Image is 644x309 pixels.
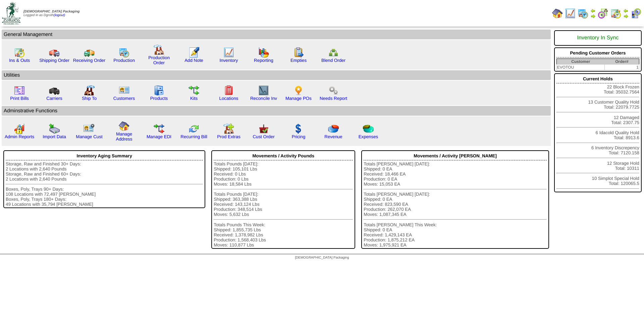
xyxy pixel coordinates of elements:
img: truck3.gif [49,85,60,96]
a: Manage POs [285,96,312,101]
a: Revenue [324,134,342,139]
img: line_graph.gif [223,47,234,58]
div: Pending Customer Orders [556,49,639,57]
a: Pricing [292,134,306,139]
img: factory2.gif [84,85,95,96]
a: Ins & Outs [9,58,30,63]
th: Order# [605,59,639,65]
img: prodextras.gif [223,123,234,134]
img: home.gif [552,8,563,19]
img: customers.gif [119,85,129,96]
a: Blend Order [321,58,345,63]
a: Admin Reports [5,134,34,139]
a: Manage Cust [76,134,102,139]
div: Movements / Activity [PERSON_NAME] [364,152,547,160]
a: Inventory [220,58,238,63]
img: cust_order.png [258,123,269,134]
a: Manage Address [116,131,132,142]
td: 1 [605,65,639,70]
div: Totals [PERSON_NAME] [DATE]: Shipped: 0 EA Received: 18,466 EA Production: 0 EA Moves: 15,053 EA ... [364,161,547,247]
img: graph.gif [258,47,269,58]
td: EVOTOU [556,65,604,70]
img: calendarprod.gif [119,47,129,58]
img: calendarprod.gif [578,8,588,19]
div: Inventory In Sync [556,32,639,44]
a: Empties [290,58,307,63]
img: zoroco-logo-small.webp [2,2,20,25]
img: orders.gif [189,47,199,58]
a: Print Bills [10,96,29,101]
td: Adminstrative Functions [2,106,551,116]
a: Recurring Bill [180,134,207,139]
img: locations.gif [223,85,234,96]
a: Needs Report [320,96,347,101]
div: Totals Pounds [DATE]: Shipped: 105,101 Lbs Received: 0 Lbs Production: 0 Lbs Moves: 18,584 Lbs To... [214,161,353,247]
a: (logout) [54,13,65,17]
img: import.gif [49,123,60,134]
img: arrowleft.gif [590,8,596,13]
a: Kits [190,96,198,101]
a: Add Note [184,58,203,63]
img: workflow.png [328,85,339,96]
img: workflow.gif [189,85,199,96]
td: General Management [2,30,551,39]
div: Movements / Activity Pounds [214,152,353,160]
img: arrowleft.gif [623,8,629,13]
a: Manage EDI [147,134,171,139]
img: calendarinout.gif [14,47,25,58]
a: Customers [113,96,135,101]
span: [DEMOGRAPHIC_DATA] Packaging [295,256,349,260]
div: Current Holds [556,75,639,83]
img: line_graph.gif [565,8,576,19]
a: Reconcile Inv [250,96,277,101]
a: Import Data [43,134,66,139]
a: Prod Extras [217,134,240,139]
img: calendarinout.gif [610,8,621,19]
div: 22 Block Frozen Total: 35032.7564 13 Customer Quality Hold Total: 22079.7725 12 Damaged Total: 23... [554,73,642,192]
img: cabinet.gif [154,85,164,96]
a: Expenses [359,134,378,139]
img: graph2.png [14,123,25,134]
a: Shipping Order [39,58,69,63]
a: Receiving Order [73,58,105,63]
img: network.png [328,47,339,58]
img: calendarcustomer.gif [631,8,641,19]
a: Reporting [254,58,273,63]
img: arrowright.gif [590,13,596,19]
div: Storage, Raw and Finished 30+ Days: 2 Locations with 2,640 Pounds Storage, Raw and Finished 60+ D... [6,161,203,207]
a: Production [113,58,135,63]
img: home.gif [119,121,129,131]
img: factory.gif [154,44,164,55]
img: po.png [293,85,304,96]
img: truck.gif [49,47,60,58]
a: Ship To [82,96,97,101]
th: Customer [556,59,604,65]
a: Locations [219,96,238,101]
img: managecust.png [83,123,96,134]
img: reconcile.gif [189,123,199,134]
a: Production Order [148,55,170,65]
img: arrowright.gif [623,13,629,19]
img: pie_chart2.png [363,123,374,134]
img: calendarblend.gif [598,8,608,19]
img: dollar.gif [293,123,304,134]
span: [DEMOGRAPHIC_DATA] Packaging [23,10,79,13]
img: line_graph2.gif [258,85,269,96]
img: truck2.gif [84,47,95,58]
a: Carriers [46,96,62,101]
a: Products [150,96,168,101]
img: workorder.gif [293,47,304,58]
img: invoice2.gif [14,85,25,96]
img: edi.gif [154,123,164,134]
div: Inventory Aging Summary [6,152,203,160]
span: Logged in as Dgroth [23,10,79,17]
a: Cust Order [253,134,274,139]
img: pie_chart.png [328,123,339,134]
td: Utilities [2,70,551,80]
